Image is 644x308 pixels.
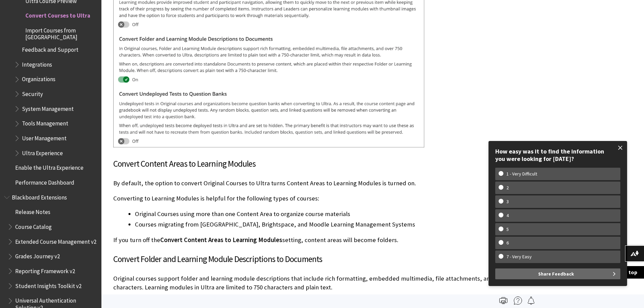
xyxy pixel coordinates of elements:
[113,274,532,292] p: Original courses support folder and learning module descriptions that include rich formatting, em...
[25,10,90,19] span: Convert Courses to Ultra
[22,133,67,142] span: User Management
[113,253,532,266] h3: Convert Folder and Learning Module Descriptions to Documents
[113,194,532,203] p: Converting to Learning Modules is helpful for the following types of courses:
[499,213,517,218] w-span: 4
[15,280,81,289] span: Student Insights Toolkit v2
[499,240,517,246] w-span: 6
[514,297,522,305] img: More help
[495,268,620,279] button: Share Feedback
[22,103,74,112] span: System Management
[499,185,517,191] w-span: 2
[15,251,60,260] span: Grades Journey v2
[499,199,517,205] w-span: 3
[15,177,74,186] span: Performance Dashboard
[499,254,540,260] w-span: 7 - Very Easy
[538,268,574,279] span: Share Feedback
[135,220,532,229] li: Courses migrating from [GEOGRAPHIC_DATA], Brightspace, and Moodle Learning Management Systems
[15,162,84,171] span: Enable the Ultra Experience
[113,236,532,244] p: If you turn off the setting, content areas will become folders.
[22,118,68,127] span: Tools Management
[22,74,55,83] span: Organizations
[15,265,75,275] span: Reporting Framework v2
[527,297,535,305] img: Follow this page
[499,227,517,232] w-span: 5
[499,171,545,177] w-span: 1 - Very Difficult
[22,88,43,97] span: Security
[22,44,78,53] span: Feedback and Support
[135,209,532,219] li: Original Courses using more than one Content Area to organize course materials
[22,147,63,157] span: Ultra Experience
[25,25,97,41] span: Import Courses from [GEOGRAPHIC_DATA]
[15,207,50,216] span: Release Notes
[113,179,532,188] p: By default, the option to convert Original Courses to Ultra turns Content Areas to Learning Modul...
[499,297,507,305] img: Print
[495,148,620,162] div: How easy was it to find the information you were looking for [DATE]?
[160,236,282,244] span: Convert Content Areas to Learning Modules
[113,158,532,170] h3: Convert Content Areas to Learning Modules
[15,236,96,245] span: Extended Course Management v2
[12,192,67,201] span: Blackboard Extensions
[15,221,52,230] span: Course Catalog
[22,59,52,68] span: Integrations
